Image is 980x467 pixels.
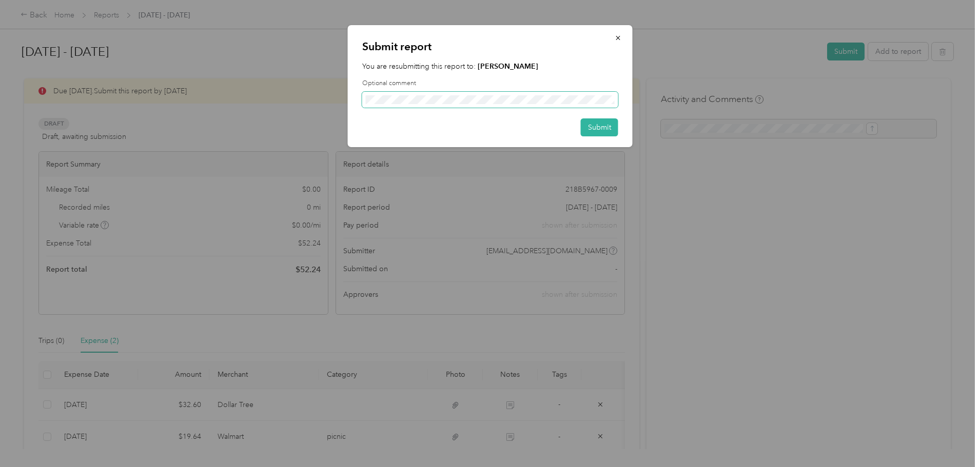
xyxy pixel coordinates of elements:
[581,118,618,136] button: Submit
[362,61,618,72] p: You are resubmitting this report to:
[923,410,980,467] iframe: Everlance-gr Chat Button Frame
[478,62,538,71] strong: [PERSON_NAME]
[362,79,618,88] label: Optional comment
[362,39,618,54] p: Submit report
